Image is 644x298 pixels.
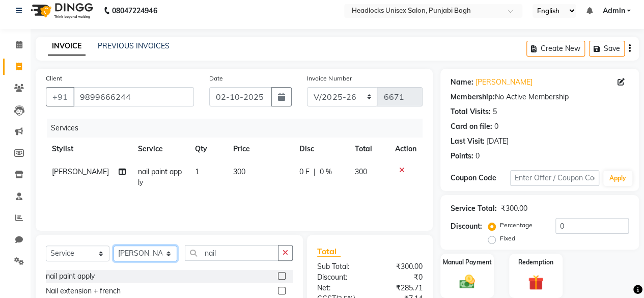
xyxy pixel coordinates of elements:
[451,136,485,147] div: Last Visit:
[487,136,509,147] div: [DATE]
[451,221,482,232] div: Discount:
[451,203,497,214] div: Service Total:
[451,173,510,183] div: Coupon Code
[310,261,370,272] div: Sub Total:
[510,170,599,186] input: Enter Offer / Coupon Code
[501,203,527,214] div: ₹300.00
[451,151,473,161] div: Points:
[195,167,199,176] span: 1
[310,283,370,293] div: Net:
[589,41,625,57] button: Save
[389,138,423,160] th: Action
[518,258,553,267] label: Redemption
[500,234,515,243] label: Fixed
[132,138,189,160] th: Service
[451,77,473,88] div: Name:
[46,286,121,296] div: Nail extension + french
[602,6,625,16] span: Admin
[73,87,194,106] input: Search by Name/Mobile/Email/Code
[451,92,629,102] div: No Active Membership
[98,41,170,50] a: PREVIOUS INVOICES
[523,273,548,292] img: _gift.svg
[52,167,109,176] span: [PERSON_NAME]
[493,106,497,117] div: 5
[500,221,533,230] label: Percentage
[443,258,492,267] label: Manual Payment
[233,167,245,176] span: 300
[475,151,480,161] div: 0
[299,167,310,177] span: 0 F
[370,272,430,283] div: ₹0
[475,77,533,88] a: [PERSON_NAME]
[307,74,351,83] label: Invoice Number
[370,283,430,293] div: ₹285.71
[451,92,495,102] div: Membership:
[603,171,632,186] button: Apply
[46,74,62,83] label: Client
[46,138,132,160] th: Stylist
[320,167,332,177] span: 0 %
[348,138,389,160] th: Total
[185,245,278,261] input: Search or Scan
[354,167,367,176] span: 300
[310,272,370,283] div: Discount:
[455,273,480,291] img: _cash.svg
[494,121,498,132] div: 0
[48,37,86,56] a: INVOICE
[526,41,585,57] button: Create New
[314,167,316,177] span: |
[227,138,293,160] th: Price
[138,167,182,187] span: nail paint apply
[293,138,348,160] th: Disc
[451,121,492,132] div: Card on file:
[189,138,227,160] th: Qty
[46,87,74,106] button: +91
[46,271,95,282] div: nail paint apply
[370,261,430,272] div: ₹300.00
[317,246,341,257] span: Total
[451,106,491,117] div: Total Visits:
[209,74,223,83] label: Date
[47,119,430,138] div: Services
